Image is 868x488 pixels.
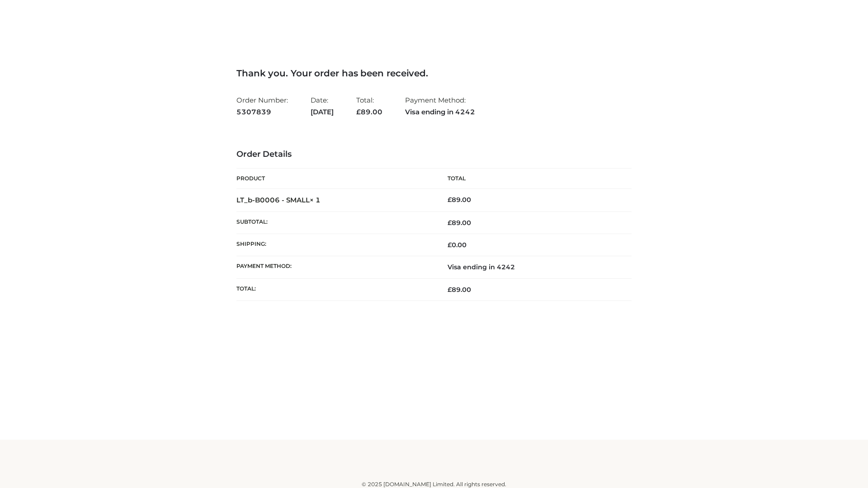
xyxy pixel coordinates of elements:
h3: Thank you. Your order has been received. [236,68,632,79]
td: Visa ending in 4242 [434,256,632,278]
h3: Order Details [236,150,632,160]
bdi: 0.00 [448,241,467,249]
strong: × 1 [310,196,321,204]
span: £ [356,108,361,116]
span: £ [448,219,452,227]
span: 89.00 [448,286,471,294]
strong: [DATE] [311,106,334,118]
th: Total [434,169,632,189]
span: £ [448,196,452,204]
li: Total: [356,92,382,120]
strong: LT_b-B0006 - SMALL [236,196,321,204]
th: Payment method: [236,256,434,278]
span: £ [448,286,452,294]
th: Shipping: [236,234,434,256]
strong: Visa ending in 4242 [405,106,475,118]
span: 89.00 [356,108,382,116]
span: £ [448,241,452,249]
li: Order Number: [236,92,288,120]
bdi: 89.00 [448,196,471,204]
li: Date: [311,92,334,120]
strong: 5307839 [236,106,288,118]
th: Product [236,169,434,189]
li: Payment Method: [405,92,475,120]
span: 89.00 [448,219,471,227]
th: Total: [236,278,434,300]
th: Subtotal: [236,211,434,234]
